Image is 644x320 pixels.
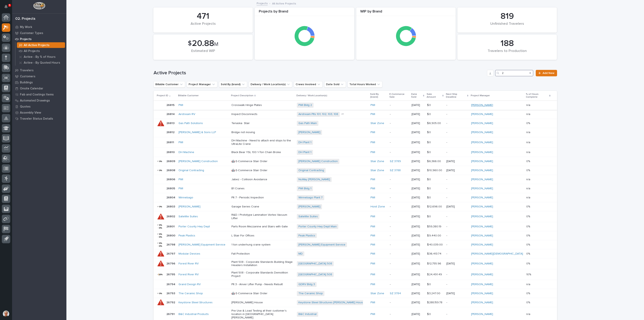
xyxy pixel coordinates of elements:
[298,225,337,228] a: Porter County Hwy Dept Main
[166,159,176,163] p: 26809
[526,251,531,256] p: 0%
[231,151,294,154] p: Black Bear YSL 100 1-Ton Chain Broke
[298,178,330,181] a: NuWay [PERSON_NAME]
[412,131,424,134] p: [DATE]
[20,69,34,72] p: Travelers
[166,224,175,228] p: 26801
[471,160,493,163] a: [PERSON_NAME]
[427,214,432,218] p: $ 0
[526,282,531,286] p: n/a
[179,283,201,286] a: Grand Design RV
[20,87,43,90] p: Onsite Calendar
[446,187,468,190] p: -
[446,225,468,228] p: -
[526,204,531,208] p: 0%
[154,157,557,166] tr: 2680926809 [PERSON_NAME] Construction 🤖 E-Commerce Stair Order[PERSON_NAME] Construction Stair Zo...
[371,205,385,208] a: Hoist Zone
[272,1,296,5] p: All Active Projects
[166,140,175,144] p: 26811
[390,131,408,134] p: -
[12,30,66,36] a: Customer Types
[446,141,468,144] p: -
[371,131,375,134] a: PWI
[179,160,218,163] a: [PERSON_NAME] Construction
[412,205,424,208] p: [DATE]
[298,187,311,190] a: PWI Bldg 1
[154,240,557,249] tr: 2679826798 [PERSON_NAME] Equipment Service 1 ton underhung crane system[PERSON_NAME] Equipment Se...
[390,215,408,218] p: -
[371,283,375,286] a: PWI
[412,113,424,116] p: [DATE]
[526,130,531,134] p: n/a
[471,225,493,228] a: [PERSON_NAME]
[371,234,375,237] a: PWI
[427,233,442,237] p: $ 9,440.00
[20,93,54,96] p: Fab and Coatings Items
[179,196,193,199] a: Winnebago
[179,292,203,295] a: The Ceramic Shop
[231,205,294,208] p: Garage Series Crane
[179,122,203,125] a: Gas Path Solutions
[446,169,468,172] p: [DATE]
[231,283,294,286] p: Plt 3 - Anver Lifter Pump - Needs Rebuilt
[154,119,557,128] tr: 2681326813 Gas Path Solutions Tenaska StairGas Path Main Stair Zone -[DATE]$ 6,905.00$ 6,905.00 -...
[20,25,32,29] p: My Work
[390,169,401,172] a: SZ 3788
[298,215,318,218] a: Satellite Suites
[427,261,442,265] p: $ 12,755.96
[427,291,441,295] p: $ 3,247.00
[231,260,294,267] p: Plant 508 - Corporate Standards Building Stage Headers Installation
[231,271,294,278] p: Plant 508 - Corporate Standards Demolition Project
[12,24,66,30] a: My Work
[298,252,303,256] a: MD
[298,283,315,286] a: GDRV Bldg 3
[412,234,424,237] p: [DATE]
[154,128,557,137] tr: 2681226812 [PERSON_NAME] & Sons LLP Bridge not moving[PERSON_NAME] PWI -[DATE]$ 0$ 0 -[PERSON_NAM...
[154,202,557,211] tr: 2680326803 [PERSON_NAME] Garage Series Crane[PERSON_NAME] Hoist Zone -[DATE]$ 12,696.00$ 12,696.0...
[390,196,408,199] p: -
[371,273,375,276] a: PWI
[471,169,493,172] a: [PERSON_NAME]
[231,160,294,163] p: 🤖 E-Commerce Stair Order
[12,104,66,110] a: Quotes
[412,178,424,181] p: [DATE]
[371,243,375,246] a: PWI
[179,205,200,208] a: [PERSON_NAME]
[154,148,557,157] tr: 2681026810 DH Machine Black Bear YSL 100 1-Ton Chain BrokeDH Plant 1 PWI -[DATE]$ 0$ 0 -[PERSON_N...
[24,61,60,65] p: Active - By Quoted Hours
[298,151,311,154] a: DH Plant 1
[166,130,175,134] p: 26812
[20,31,43,35] p: Customer Types
[20,75,35,78] p: Customers
[446,283,468,286] p: -
[257,1,268,5] a: Projects
[166,112,175,116] p: 26814
[179,243,225,246] a: [PERSON_NAME] Equipment Service
[412,187,424,190] p: [DATE]
[166,177,176,181] p: 26806
[526,291,531,295] p: 0%
[179,262,199,265] a: Forest River RV
[154,280,557,289] tr: 2679426794 Grand Design RV Plt 3 - Anver Lifter Pump - Needs RebuiltGDRV Bldg 3 PWI -[DATE]$ 0$ 0...
[231,196,294,199] p: Plt 7 - Periodic Inspection
[427,195,432,199] p: $ 0
[371,104,375,107] a: PWI
[371,292,384,295] a: Stair Zone
[371,113,375,116] a: PWI
[12,110,66,116] a: Assembly View
[298,292,323,295] a: The Ceramic Shop
[371,252,375,256] a: PWI
[166,195,176,199] p: 26804
[179,234,195,237] a: Peak Plastics
[471,113,493,116] a: [PERSON_NAME]
[390,113,408,116] p: -
[427,186,432,190] p: $ 0
[390,225,408,228] p: -
[166,121,175,125] p: 26813
[298,205,320,208] a: [PERSON_NAME]
[154,231,557,240] tr: 2680026800 Peak Plastics L Stair For OfficesPeak Plastics PWI -[DATE]$ 9,440.00$ 9,440.00 -[PERSO...
[298,262,332,265] a: [GEOGRAPHIC_DATA] 508
[471,187,493,190] a: [PERSON_NAME]
[187,81,217,88] button: Project Manager
[446,160,468,163] p: [DATE]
